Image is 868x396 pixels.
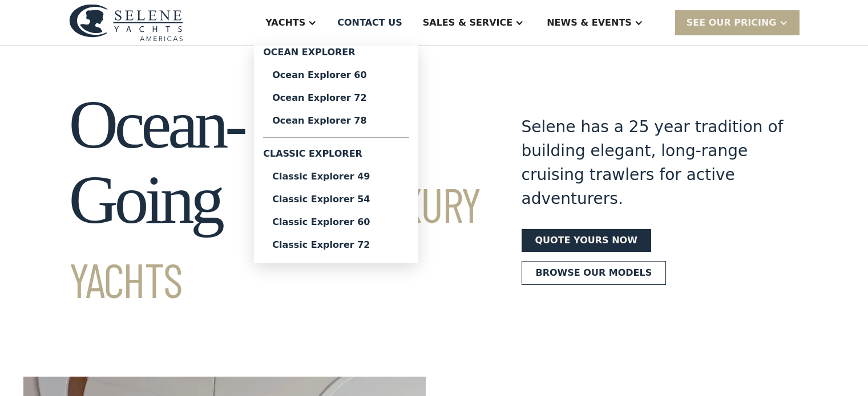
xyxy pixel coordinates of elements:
[272,93,400,103] div: Ocean Explorer 72
[263,142,409,165] div: Classic Explorer
[522,229,651,252] a: Quote yours now
[263,234,409,256] a: Classic Explorer 72
[272,218,400,227] div: Classic Explorer 60
[263,109,409,132] a: Ocean Explorer 78
[263,64,409,87] a: Ocean Explorer 60
[272,71,400,80] div: Ocean Explorer 60
[423,16,512,30] div: Sales & Service
[263,165,409,188] a: Classic Explorer 49
[337,16,402,30] div: Contact US
[263,211,409,234] a: Classic Explorer 60
[254,46,418,263] nav: Yachts
[272,116,400,125] div: Ocean Explorer 78
[522,261,667,285] a: Browse our models
[265,16,305,30] div: Yachts
[69,4,183,41] img: logo
[263,188,409,211] a: Classic Explorer 54
[687,16,777,30] div: SEE Our Pricing
[675,10,800,35] div: SEE Our Pricing
[69,87,481,313] h1: Ocean-Going
[272,240,400,250] div: Classic Explorer 72
[263,87,409,109] a: Ocean Explorer 72
[272,195,400,204] div: Classic Explorer 54
[263,46,409,64] div: Ocean Explorer
[272,172,400,181] div: Classic Explorer 49
[547,16,632,30] div: News & EVENTS
[522,115,784,211] div: Selene has a 25 year tradition of building elegant, long-range cruising trawlers for active adven...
